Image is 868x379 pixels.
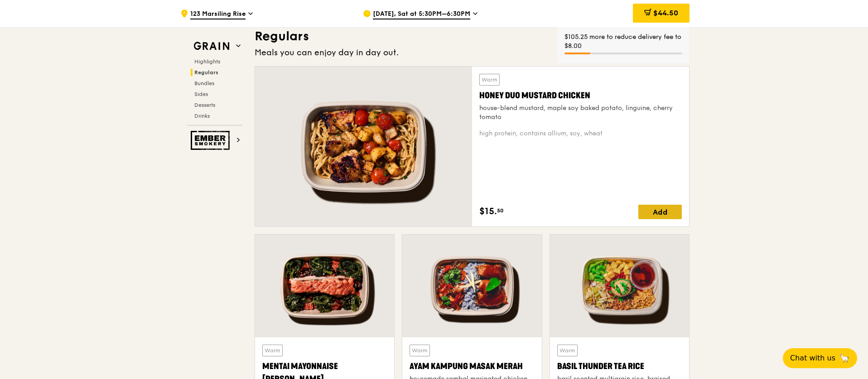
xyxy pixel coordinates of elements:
[783,348,857,368] button: Chat with us🦙
[839,353,850,364] span: 🦙
[194,102,215,108] span: Desserts
[638,205,682,219] div: Add
[497,207,504,214] span: 50
[479,74,500,86] div: Warm
[410,360,534,373] div: Ayam Kampung Masak Merah
[255,28,690,44] h3: Regulars
[653,9,678,17] span: $44.50
[190,10,246,19] span: 123 Marsiling Rise
[262,345,283,356] div: Warm
[790,353,835,364] span: Chat with us
[194,58,220,65] span: Highlights
[479,205,497,218] span: $15.
[479,104,682,122] div: house-blend mustard, maple soy baked potato, linguine, cherry tomato
[191,131,232,150] img: Ember Smokery web logo
[194,113,210,119] span: Drinks
[194,91,208,97] span: Sides
[373,10,470,19] span: [DATE], Sat at 5:30PM–6:30PM
[479,89,682,102] div: Honey Duo Mustard Chicken
[191,38,232,54] img: Grain web logo
[557,360,682,373] div: Basil Thunder Tea Rice
[194,80,214,86] span: Bundles
[564,33,682,51] div: $105.25 more to reduce delivery fee to $8.00
[410,345,430,356] div: Warm
[479,129,682,138] div: high protein, contains allium, soy, wheat
[557,345,578,356] div: Warm
[194,69,218,76] span: Regulars
[255,46,690,59] div: Meals you can enjoy day in day out.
